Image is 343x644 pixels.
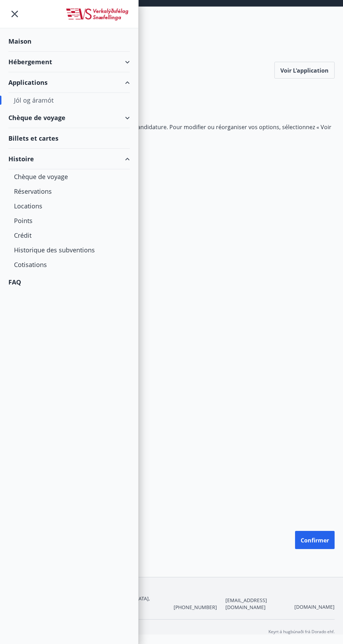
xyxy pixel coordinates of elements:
button: menu [8,8,21,20]
font: Maison [8,37,31,45]
font: Chèque de voyage [14,172,68,181]
font: Confirmer [301,536,329,544]
font: Locations [14,202,42,210]
font: Cotisations [14,260,47,269]
font: [EMAIL_ADDRESS][DOMAIN_NAME] [225,597,267,610]
font: Billets et cartes [8,134,58,142]
font: Points [14,216,33,225]
font: Applications [8,78,48,87]
a: [DOMAIN_NAME] [294,604,335,610]
font: Réservations [14,187,52,195]
font: Keyrt á hugbúnaði frá Dorado ehf. [268,629,335,635]
button: Voir l'application [274,62,335,79]
font: [PHONE_NUMBER] [174,604,217,610]
font: Chèque de voyage [8,113,65,122]
font: Historique des subventions [14,246,95,254]
font: Jól og áramót [14,96,54,104]
font: Voir l'application [280,67,329,74]
font: Crédit [14,231,31,239]
font: FAQ [8,278,21,286]
font: Hébergement [8,58,52,66]
img: logo_du_syndicat [65,8,130,22]
font: Histoire [8,155,34,163]
font: Cliquez sur une propriété pour l'ajouter à votre candidature. Pour modifier ou réorganiser vos op... [8,123,331,139]
button: Confirmer [295,531,335,549]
